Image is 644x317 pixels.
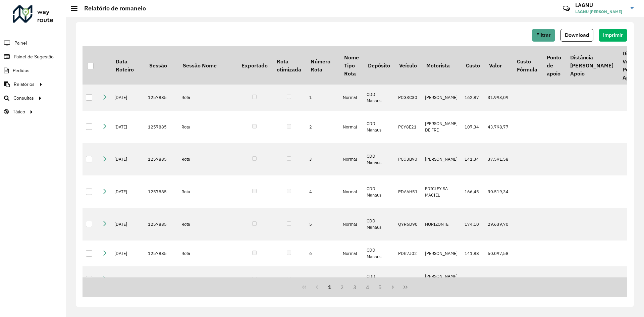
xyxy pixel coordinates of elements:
[145,175,178,208] td: 1257885
[145,208,178,241] td: 1257885
[306,46,339,85] th: Número Rota
[348,281,361,294] button: 3
[461,208,484,241] td: 174,10
[461,266,484,293] td: 159,66
[178,175,237,208] td: Rota
[306,208,339,241] td: 5
[111,46,145,85] th: Data Roteiro
[339,143,363,176] td: Normal
[178,208,237,241] td: Rota
[339,85,363,111] td: Normal
[461,143,484,176] td: 141,34
[484,143,512,176] td: 37.591,58
[111,111,145,143] td: [DATE]
[178,111,237,143] td: Rota
[363,266,394,293] td: CDD Manaus
[422,111,461,143] td: [PERSON_NAME] DE FRE
[603,32,623,38] span: Imprimir
[363,208,394,241] td: CDD Manaus
[484,266,512,293] td: 30.826,26
[395,175,422,208] td: PDA6H51
[484,111,512,143] td: 43.798,77
[306,266,339,293] td: 7
[395,111,422,143] td: PCY8E21
[422,175,461,208] td: EDICLEY SA MACIEL
[145,143,178,176] td: 1257885
[575,9,626,15] span: LAGNU [PERSON_NAME]
[363,175,394,208] td: CDD Manaus
[178,143,237,176] td: Rota
[461,175,484,208] td: 166,45
[272,46,306,85] th: Rota otimizada
[461,241,484,267] td: 141,88
[77,5,146,12] h2: Relatório de romaneio
[306,241,339,267] td: 6
[14,81,35,88] span: Relatórios
[422,85,461,111] td: [PERSON_NAME]
[395,241,422,267] td: PDR7J02
[484,85,512,111] td: 31.993,09
[13,67,30,74] span: Pedidos
[484,46,512,85] th: Valor
[145,46,178,85] th: Sessão
[565,32,589,38] span: Download
[13,108,25,115] span: Tático
[339,46,363,85] th: Nome Tipo Rota
[395,143,422,176] td: PCG3B90
[395,46,422,85] th: Veículo
[306,175,339,208] td: 4
[559,1,574,16] a: Contato Rápido
[461,111,484,143] td: 107,34
[599,29,627,42] button: Imprimir
[13,95,34,102] span: Consultas
[395,266,422,293] td: PDV8A32
[395,85,422,111] td: PCG3C30
[145,111,178,143] td: 1257885
[178,266,237,293] td: Rota
[111,175,145,208] td: [DATE]
[512,46,542,85] th: Custo Fórmula
[575,2,626,8] h3: LAGNU
[484,241,512,267] td: 50.097,58
[339,266,363,293] td: Normal
[363,143,394,176] td: CDD Manaus
[323,281,336,294] button: 1
[14,40,27,47] span: Painel
[532,29,555,42] button: Filtrar
[178,46,237,85] th: Sessão Nome
[339,241,363,267] td: Normal
[111,208,145,241] td: [DATE]
[461,85,484,111] td: 162,87
[363,85,394,111] td: CDD Manaus
[339,175,363,208] td: Normal
[339,208,363,241] td: Normal
[178,85,237,111] td: Rota
[399,281,412,294] button: Last Page
[111,241,145,267] td: [DATE]
[386,281,399,294] button: Next Page
[363,241,394,267] td: CDD Manaus
[374,281,387,294] button: 5
[14,53,54,60] span: Painel de Sugestão
[336,281,348,294] button: 2
[461,46,484,85] th: Custo
[422,241,461,267] td: [PERSON_NAME]
[237,46,272,85] th: Exportado
[542,46,566,85] th: Ponto de apoio
[422,208,461,241] td: HORIZONTE
[145,241,178,267] td: 1257885
[361,281,374,294] button: 4
[111,143,145,176] td: [DATE]
[363,111,394,143] td: CDD Manaus
[484,208,512,241] td: 29.639,70
[145,266,178,293] td: 1257885
[560,29,593,42] button: Download
[363,46,394,85] th: Depósito
[111,266,145,293] td: [DATE]
[484,175,512,208] td: 30.519,34
[536,32,551,38] span: Filtrar
[306,85,339,111] td: 1
[178,241,237,267] td: Rota
[306,111,339,143] td: 2
[422,143,461,176] td: [PERSON_NAME]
